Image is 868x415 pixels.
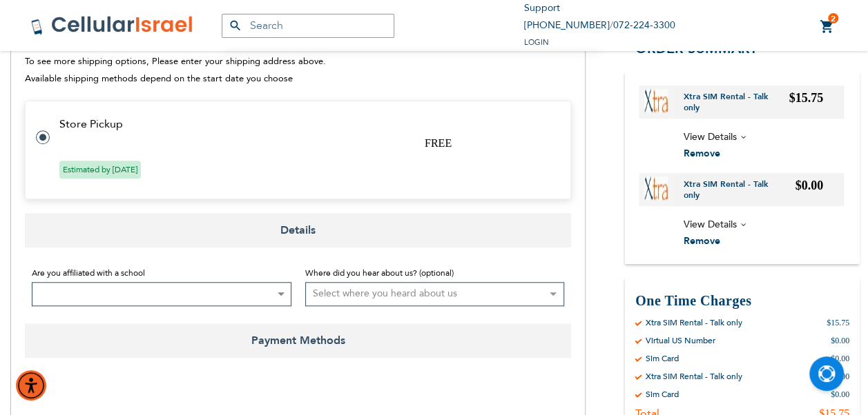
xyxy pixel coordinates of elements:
span: Remove [684,234,720,247]
a: 2 [820,19,835,35]
div: Virtual US Number [646,335,715,346]
span: Remove [684,147,720,160]
a: [PHONE_NUMBER] [524,19,610,32]
div: Sim Card [646,389,679,400]
div: $0.00 [831,335,849,346]
span: Are you affiliated with a school [32,267,145,279]
span: Estimated by [DATE] [59,161,141,179]
span: Where did you hear about us? (optional) [305,267,454,279]
span: Details [25,213,571,247]
div: $0.00 [831,353,849,364]
img: Cellular Israel [30,15,194,36]
div: Sim Card [646,353,679,364]
span: View Details [684,218,737,231]
span: To see more shipping options, Please enter your shipping address above. Available shipping method... [25,55,326,85]
a: Xtra SIM Rental - Talk only [684,91,789,113]
img: Xtra SIM Rental - Talk only [644,89,668,112]
img: Xtra SIM Rental - Talk only [644,176,668,200]
span: Login [524,37,549,48]
div: Xtra SIM Rental - Talk only [646,317,742,328]
h3: One Time Charges [635,292,849,310]
div: Accessibility Menu [16,370,46,401]
td: Store Pickup [59,118,554,130]
span: 2 [831,13,836,24]
span: FREE [425,137,452,149]
a: Support [524,1,560,14]
a: Xtra SIM Rental - Talk only [684,179,795,201]
div: $15.75 [827,317,849,328]
input: Search [222,14,394,38]
a: 072-224-3300 [613,19,675,32]
span: $15.75 [789,91,824,105]
span: View Details [684,130,737,143]
li: / [524,17,675,34]
span: $0.00 [795,179,824,192]
span: Payment Methods [25,323,571,358]
div: $0.00 [831,389,849,400]
div: Xtra SIM Rental - Talk only [646,371,742,382]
